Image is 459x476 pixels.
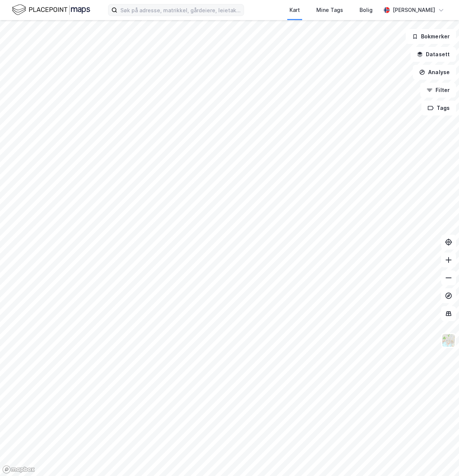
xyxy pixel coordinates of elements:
[360,6,373,15] div: Bolig
[12,3,90,16] img: logo.f888ab2527a4732fd821a326f86c7f29.svg
[117,4,244,16] input: Søk på adresse, matrikkel, gårdeiere, leietakere eller personer
[422,440,459,476] iframe: Chat Widget
[316,6,343,15] div: Mine Tags
[289,6,300,15] div: Kart
[393,6,435,15] div: [PERSON_NAME]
